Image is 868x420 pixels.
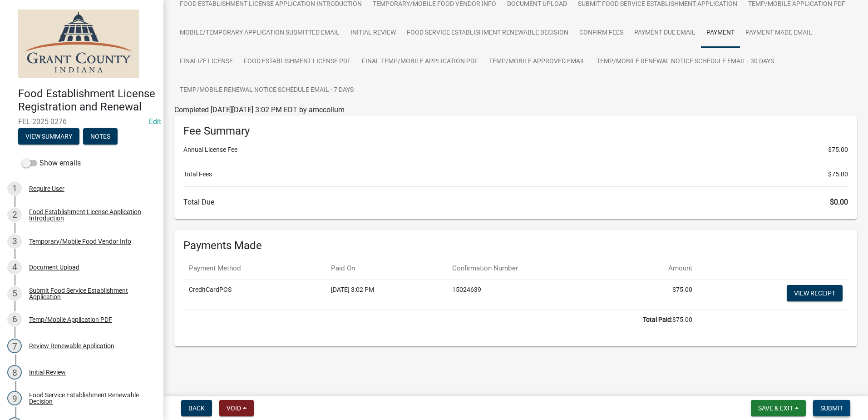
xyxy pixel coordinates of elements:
[820,405,843,412] span: Submit
[483,47,591,76] a: Temp/Mobile Approved Email
[29,185,64,192] div: Require User
[219,400,254,416] button: Void
[83,128,118,145] button: Notes
[325,258,447,279] th: Paid On
[183,125,848,138] h6: Fee Summary
[7,260,22,275] div: 4
[183,145,848,155] li: Annual License Fee
[7,365,22,380] div: 8
[7,234,22,249] div: 3
[174,76,359,105] a: Temp/Mobile Renewal Notice Schedule Email - 7 Days
[828,145,848,155] span: $75.00
[740,19,818,48] a: Payment made Email
[238,47,356,76] a: Food Establishment License PDF
[7,391,22,405] div: 9
[18,133,79,140] wm-modal-confirm: Summary
[174,47,238,76] a: Finalize License
[629,19,701,48] a: Payment Due Email
[18,10,139,78] img: Grant County, Indiana
[356,47,483,76] a: Final Temp/Mobile Application PDF
[619,258,698,279] th: Amount
[29,343,114,349] div: Review Renewable Application
[751,400,806,416] button: Save & Exit
[830,198,848,206] span: $0.00
[7,286,22,301] div: 5
[345,19,401,48] a: Initial Review
[29,264,79,270] div: Document Upload
[828,170,848,179] span: $75.00
[83,133,118,140] wm-modal-confirm: Notes
[29,209,149,221] div: Food Establishment License Application Introduction
[188,405,205,412] span: Back
[183,170,848,179] li: Total Fees
[643,316,672,323] b: Total Paid:
[619,279,698,309] td: $75.00
[325,279,447,309] td: [DATE] 3:02 PM
[401,19,574,48] a: Food Service Establishment Renewable Decision
[22,158,81,169] label: Show emails
[18,87,156,114] h4: Food Establishment License Registration and Renewal
[149,117,161,126] a: Edit
[758,405,793,412] span: Save & Exit
[29,392,149,405] div: Food Service Establishment Renewable Decision
[7,312,22,327] div: 6
[813,400,850,416] button: Submit
[29,316,112,323] div: Temp/Mobile Application PDF
[447,279,619,309] td: 15024639
[174,19,345,48] a: Mobile/Temporary Application Submitted Email
[29,287,149,300] div: Submit Food Service Establishment Application
[183,258,325,279] th: Payment Method
[29,238,131,245] div: Temporary/Mobile Food Vendor Info
[227,405,241,412] span: Void
[591,47,779,76] a: Temp/Mobile Renewal Notice Schedule Email - 30 Days
[701,19,740,48] a: Payment
[149,117,161,126] wm-modal-confirm: Edit Application Number
[18,117,145,126] span: FEL-2025-0276
[183,198,848,206] h6: Total Due
[574,19,629,48] a: Confirm Fees
[174,105,345,114] span: Completed [DATE][DATE] 3:02 PM EDT by amccollum
[787,285,843,301] a: View receipt
[7,208,22,222] div: 2
[181,400,212,416] button: Back
[183,279,325,309] td: CreditCardPOS
[183,309,698,330] td: $75.00
[183,239,848,252] h6: Payments Made
[18,128,79,145] button: View Summary
[447,258,619,279] th: Confirmation Number
[7,339,22,353] div: 7
[7,181,22,196] div: 1
[29,369,66,375] div: Initial Review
